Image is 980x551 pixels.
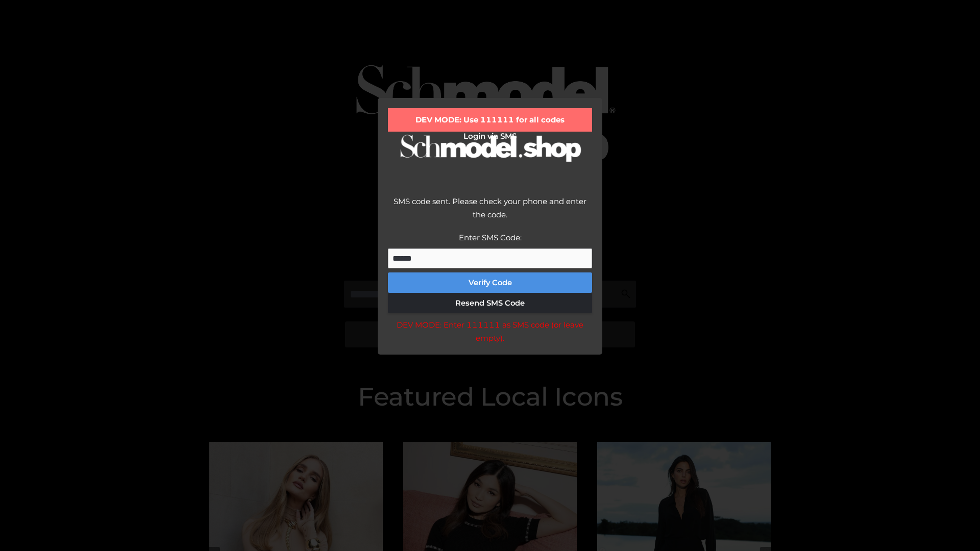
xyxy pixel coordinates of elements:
[388,318,592,344] div: DEV MODE: Enter 111111 as SMS code (or leave empty).
[388,293,592,313] button: Resend SMS Code
[388,272,592,293] button: Verify Code
[459,233,522,242] label: Enter SMS Code:
[388,132,592,141] h2: Login via SMS
[388,108,592,132] div: DEV MODE: Use 111111 for all codes
[388,195,592,231] div: SMS code sent. Please check your phone and enter the code.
